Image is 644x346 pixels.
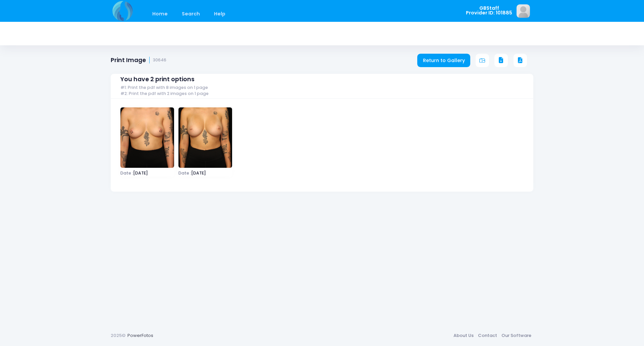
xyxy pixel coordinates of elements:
a: Contact [476,330,499,342]
h1: Print Image [111,57,166,64]
a: Search [175,6,206,22]
a: Return to Gallery [417,54,470,67]
img: image [120,107,174,168]
span: #2: Print the pdf with 2 images on 1 page [120,91,209,96]
img: image [517,4,530,18]
span: You have 2 print options [120,76,195,83]
span: [DATE] [178,171,232,175]
a: About Us [451,330,476,342]
span: #1: Print the pdf with 8 images on 1 page [120,85,208,90]
span: Date : [120,170,133,176]
span: 2025© [111,332,125,339]
small: 30646 [153,58,166,63]
span: [DATE] [120,171,174,175]
a: Our Software [499,330,533,342]
span: Date : [178,170,191,176]
a: PowerFotos [127,332,153,339]
span: GBStaff Provider ID: 101885 [466,6,512,15]
a: Home [146,6,174,22]
a: Help [208,6,232,22]
img: image [178,107,232,168]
